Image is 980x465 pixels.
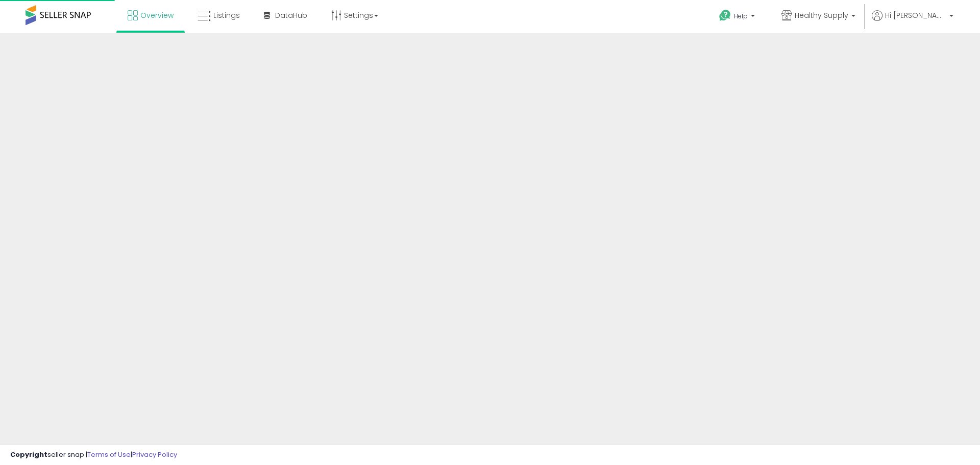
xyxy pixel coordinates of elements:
[885,10,946,20] span: Hi [PERSON_NAME]
[795,10,848,20] span: Healthy Supply
[734,12,748,20] span: Help
[140,10,174,20] span: Overview
[87,450,131,459] a: Terms of Use
[10,450,47,459] strong: Copyright
[213,10,240,20] span: Listings
[872,10,953,33] a: Hi [PERSON_NAME]
[132,450,177,459] a: Privacy Policy
[719,9,731,22] i: Get Help
[711,2,765,33] a: Help
[275,10,307,20] span: DataHub
[10,450,177,460] div: seller snap | |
